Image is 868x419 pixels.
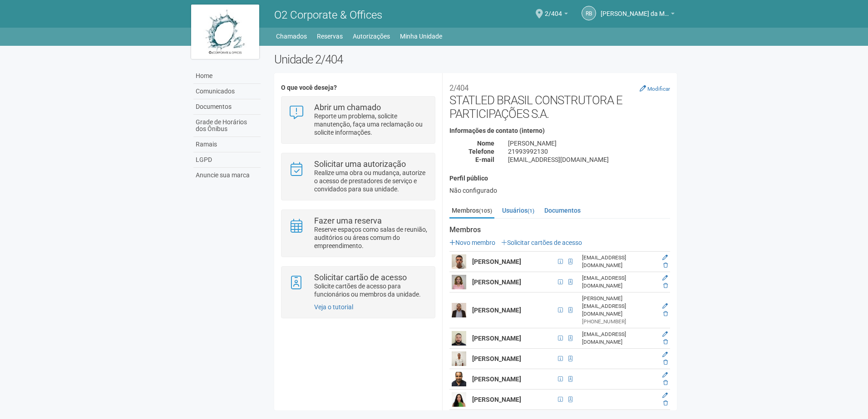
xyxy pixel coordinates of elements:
[317,30,343,43] a: Reservas
[193,152,261,168] a: LGPD
[276,30,307,43] a: Chamados
[663,283,668,289] a: Excluir membro
[501,239,582,246] a: Solicitar cartões de acesso
[314,159,406,169] strong: Solicitar uma autorização
[274,9,382,21] span: O2 Corporate & Offices
[601,1,669,17] span: Raul Barrozo da Motta Junior
[193,68,261,84] a: Home
[472,375,521,383] strong: [PERSON_NAME]
[663,262,668,268] a: Excluir membro
[469,148,494,155] strong: Telefone
[452,254,466,269] img: user.png
[601,11,675,19] a: [PERSON_NAME] da Motta Junior
[545,1,562,17] span: 2/404
[452,275,466,289] img: user.png
[449,83,469,93] small: 2/404
[452,331,466,346] img: user.png
[449,204,494,219] a: Membros(105)
[193,115,261,137] a: Grade de Horários dos Ônibus
[472,355,521,362] strong: [PERSON_NAME]
[475,156,494,163] strong: E-mail
[662,351,668,358] a: Editar membro
[288,160,428,193] a: Solicitar uma autorização Realize uma obra ou mudança, autorize o acesso de prestadores de serviç...
[314,102,381,112] strong: Abrir um chamado
[545,11,568,19] a: 2/404
[449,226,670,234] strong: Membros
[193,84,261,99] a: Comunicados
[663,311,668,317] a: Excluir membro
[449,175,670,182] h4: Perfil público
[582,274,656,290] div: [EMAIL_ADDRESS][DOMAIN_NAME]
[193,99,261,115] a: Documentos
[193,137,261,152] a: Ramais
[662,372,668,378] a: Editar membro
[663,380,668,386] a: Excluir membro
[314,112,428,136] p: Reporte um problema, solicite manutenção, faça uma reclamação ou solicite informações.
[314,216,382,225] strong: Fazer uma reserva
[288,273,428,298] a: Solicitar cartão de acesso Solicite cartões de acesso para funcionários ou membros da unidade.
[501,156,677,164] div: [EMAIL_ADDRESS][DOMAIN_NAME]
[662,331,668,337] a: Editar membro
[452,303,466,317] img: user.png
[501,147,677,156] div: 21993992130
[449,80,670,121] h2: STATLED BRASIL CONSTRUTORA E PARTICIPAÇÕES S.A.
[452,392,466,407] img: user.png
[662,275,668,281] a: Editar membro
[314,303,353,311] a: Veja o tutorial
[582,318,656,326] div: [PHONE_NUMBER]
[582,295,656,318] div: [PERSON_NAME][EMAIL_ADDRESS][DOMAIN_NAME]
[472,278,521,286] strong: [PERSON_NAME]
[314,273,407,282] strong: Solicitar cartão de acesso
[472,396,521,403] strong: [PERSON_NAME]
[353,30,390,43] a: Autorizações
[314,225,428,250] p: Reserve espaços como salas de reunião, auditórios ou áreas comum do empreendimento.
[479,208,492,214] small: (105)
[472,335,521,342] strong: [PERSON_NAME]
[193,168,261,183] a: Anuncie sua marca
[663,400,668,406] a: Excluir membro
[400,30,442,43] a: Minha Unidade
[663,359,668,365] a: Excluir membro
[288,103,428,136] a: Abrir um chamado Reporte um problema, solicite manutenção, faça uma reclamação ou solicite inform...
[663,339,668,345] a: Excluir membro
[662,254,668,261] a: Editar membro
[314,169,428,193] p: Realize uma obra ou mudança, autorize o acesso de prestadores de serviço e convidados para sua un...
[314,282,428,298] p: Solicite cartões de acesso para funcionários ou membros da unidade.
[528,208,534,214] small: (1)
[449,186,670,195] div: Não configurado
[582,6,596,20] a: RB
[500,204,537,217] a: Usuários(1)
[191,5,259,59] img: logo.jpg
[647,86,670,92] small: Modificar
[449,127,670,134] h4: Informações de contato (interno)
[582,254,656,269] div: [EMAIL_ADDRESS][DOMAIN_NAME]
[452,372,466,386] img: user.png
[281,84,435,91] h4: O que você deseja?
[501,139,677,147] div: [PERSON_NAME]
[288,217,428,250] a: Fazer uma reserva Reserve espaços como salas de reunião, auditórios ou áreas comum do empreendime...
[472,307,521,314] strong: [PERSON_NAME]
[274,53,677,66] h2: Unidade 2/404
[542,204,583,217] a: Documentos
[472,258,521,265] strong: [PERSON_NAME]
[582,331,656,346] div: [EMAIL_ADDRESS][DOMAIN_NAME]
[662,392,668,399] a: Editar membro
[452,351,466,366] img: user.png
[662,303,668,309] a: Editar membro
[640,85,670,92] a: Modificar
[449,239,495,246] a: Novo membro
[477,140,494,147] strong: Nome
